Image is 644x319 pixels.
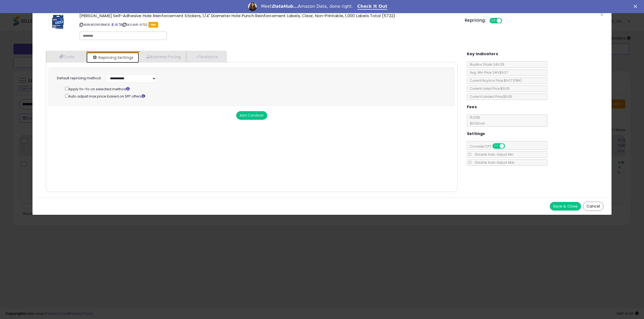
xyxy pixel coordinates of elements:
[79,14,457,18] h3: [PERSON_NAME] Self-Adhesive Hole Reinforcement Stickers, 1/4" Diameter Hole Punch Reinforcement L...
[467,144,512,149] span: Consider CPT:
[272,4,298,9] i: DataHub...
[261,4,353,9] div: Meet Amazon Data, done right.
[65,86,444,92] div: Apply Yo-Yo on selected method
[119,22,122,27] a: Your listing only
[501,18,510,23] span: OFF
[465,18,486,22] h5: Repricing:
[472,152,514,157] span: Disable Auto-Adjust Min
[504,78,522,83] span: $9.07
[467,62,504,67] span: BuyBox Share 24h: 2%
[50,14,66,30] img: 41akSj0uKuL._SL60_.jpg
[111,22,114,27] a: BuyBox page
[467,130,485,137] h5: Settings
[467,94,512,99] span: Current Landed Price: $9.05
[86,52,139,63] a: Repricing Settings
[46,51,86,62] a: Costs
[57,76,101,81] label: Default repricing method:
[583,202,603,211] button: Cancel
[248,2,257,11] img: Profile image for Georgie
[490,18,497,23] span: ON
[140,51,186,62] a: Business Pricing
[148,22,158,28] span: FBA
[600,11,603,18] span: ×
[236,111,267,120] button: Add Condition
[634,5,639,8] div: Close
[467,121,485,126] span: $0.30 min
[357,4,387,10] a: Check It Out
[115,22,118,27] a: All offer listings
[467,70,508,75] span: Avg. Win Price 24h: $9.07
[467,78,522,83] span: Current Buybox Price:
[472,160,514,165] span: Disable Auto-Adjust Max
[504,144,513,148] span: OFF
[79,20,457,29] p: ASIN: B005P3B4OS | SKU: AVE-5722
[513,78,522,83] span: ( FBA )
[467,51,498,57] h5: Key Indicators
[467,86,510,91] span: Current Listed Price: $9.05
[186,51,226,62] a: Analytics
[493,144,500,148] span: ON
[467,115,485,126] span: 15.00 %
[467,104,477,110] h5: Fees
[550,202,581,211] button: Save & Close
[65,93,444,99] div: Auto adjust max price based on SFP offers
